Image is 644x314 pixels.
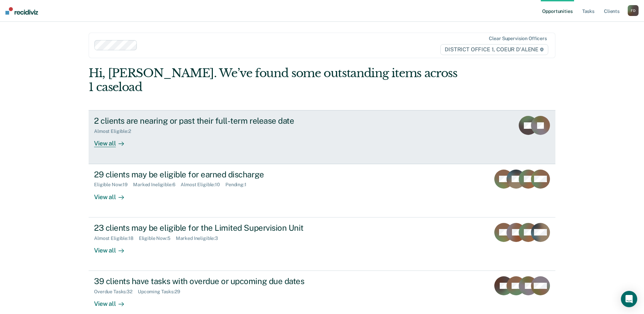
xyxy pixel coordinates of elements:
[133,182,181,188] div: Marked Ineligible : 6
[5,7,38,15] img: Recidiviz
[94,235,139,241] div: Almost Eligible : 18
[225,182,252,188] div: Pending : 1
[94,276,332,286] div: 39 clients have tasks with overdue or upcoming due dates
[489,36,547,41] div: Clear supervision officers
[94,116,332,126] div: 2 clients are nearing or past their full-term release date
[138,289,186,295] div: Upcoming Tasks : 29
[628,5,639,16] button: FD
[94,182,133,188] div: Eligible Now : 19
[628,5,639,16] div: F D
[94,223,332,233] div: 23 clients may be eligible for the Limited Supervision Unit
[94,134,132,147] div: View all
[440,44,548,55] span: DISTRICT OFFICE 1, COEUR D'ALENE
[89,217,555,271] a: 23 clients may be eligible for the Limited Supervision UnitAlmost Eligible:18Eligible Now:5Marked...
[139,235,176,241] div: Eligible Now : 5
[94,170,332,179] div: 29 clients may be eligible for earned discharge
[176,235,223,241] div: Marked Ineligible : 3
[89,110,555,164] a: 2 clients are nearing or past their full-term release dateAlmost Eligible:2View all
[89,66,462,94] div: Hi, [PERSON_NAME]. We’ve found some outstanding items across 1 caseload
[94,289,138,295] div: Overdue Tasks : 32
[621,291,637,307] div: Open Intercom Messenger
[181,182,225,188] div: Almost Eligible : 10
[89,164,555,217] a: 29 clients may be eligible for earned dischargeEligible Now:19Marked Ineligible:6Almost Eligible:...
[94,128,136,134] div: Almost Eligible : 2
[94,188,132,201] div: View all
[94,241,132,254] div: View all
[94,295,132,308] div: View all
